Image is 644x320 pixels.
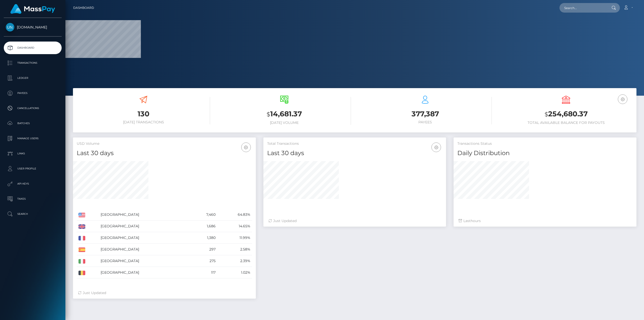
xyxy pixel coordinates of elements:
[190,221,217,232] td: 1,686
[99,209,189,221] td: [GEOGRAPHIC_DATA]
[6,44,60,52] p: Dashboard
[77,149,252,158] h4: Last 30 days
[267,111,270,118] small: $
[457,149,633,158] h4: Daily Distribution
[73,3,94,13] a: Dashboard
[4,102,62,115] a: Cancellations
[4,162,62,175] a: User Profile
[4,147,62,160] a: Links
[78,290,251,296] div: Just Updated
[78,236,85,240] img: FR.png
[6,104,60,112] p: Cancellations
[499,109,633,119] h3: 254,680.37
[6,150,60,157] p: Links
[190,232,217,244] td: 1,380
[217,221,252,232] td: 14.65%
[190,209,217,221] td: 7,460
[4,193,62,205] a: Taxes
[267,141,442,146] h5: Total Transactions
[99,232,189,244] td: [GEOGRAPHIC_DATA]
[6,165,60,172] p: User Profile
[99,244,189,255] td: [GEOGRAPHIC_DATA]
[78,224,85,229] img: GB.png
[78,247,85,252] img: ES.png
[6,180,60,188] p: API Keys
[545,111,548,118] small: $
[6,74,60,82] p: Ledger
[99,221,189,232] td: [GEOGRAPHIC_DATA]
[77,120,210,124] h6: [DATE] Transactions
[78,213,85,217] img: US.png
[6,89,60,97] p: Payees
[4,208,62,220] a: Search
[4,132,62,145] a: Manage Users
[217,255,252,267] td: 2.39%
[457,141,633,146] h5: Transactions Status
[190,244,217,255] td: 297
[358,109,492,119] h3: 377,387
[217,209,252,221] td: 64.83%
[217,232,252,244] td: 11.99%
[78,271,85,275] img: BE.png
[4,72,62,84] a: Ledger
[217,267,252,278] td: 1.02%
[358,120,492,124] h6: Payees
[4,25,62,29] span: [DOMAIN_NAME]
[6,195,60,203] p: Taxes
[4,177,62,190] a: API Keys
[6,59,60,67] p: Transactions
[6,23,14,31] img: Unlockt.me
[99,267,189,278] td: [GEOGRAPHIC_DATA]
[78,259,85,264] img: IT.png
[6,210,60,218] p: Search
[268,218,441,224] div: Just Updated
[218,109,351,119] h3: 14,681.37
[77,141,252,146] h5: USD Volume
[559,3,607,13] input: Search...
[217,244,252,255] td: 2.58%
[267,149,442,158] h4: Last 30 days
[459,218,631,224] div: Last hours
[499,121,633,125] h6: Total Available Balance for Payouts
[77,109,210,119] h3: 130
[10,4,55,14] img: MassPay Logo
[99,255,189,267] td: [GEOGRAPHIC_DATA]
[190,255,217,267] td: 275
[6,120,60,127] p: Batches
[6,135,60,142] p: Manage Users
[4,117,62,130] a: Batches
[4,42,62,54] a: Dashboard
[4,57,62,69] a: Transactions
[218,121,351,125] h6: [DATE] Volume
[4,87,62,99] a: Payees
[190,267,217,278] td: 117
